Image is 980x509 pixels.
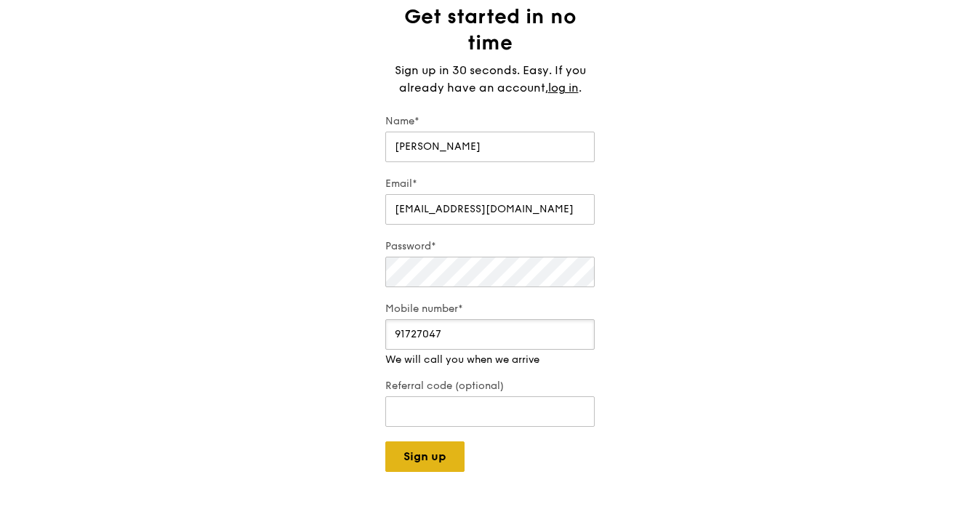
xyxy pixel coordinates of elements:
h1: Get started in no time [385,4,595,56]
label: Mobile number* [385,302,595,316]
span: Sign up in 30 seconds. Easy. If you already have an account, [395,63,586,95]
label: Referral code (optional) [385,379,595,393]
label: Password* [385,239,595,254]
a: log in [548,79,579,97]
div: We will call you when we arrive [385,353,595,367]
button: Sign up [385,441,465,472]
label: Email* [385,177,595,191]
span: . [579,81,582,95]
label: Name* [385,114,595,129]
